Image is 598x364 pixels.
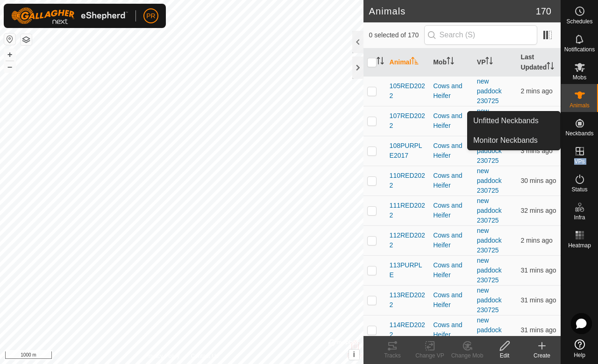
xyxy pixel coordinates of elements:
[390,260,426,280] span: 113PURPLE
[468,131,560,150] a: Monitor Neckbands
[477,197,502,224] a: new paddock 230725
[21,34,32,45] button: Map Layers
[191,352,218,360] a: Contact Us
[520,266,556,274] span: 26 Aug 2025, 8:36 am
[520,296,556,304] span: 26 Aug 2025, 8:35 am
[4,49,15,60] button: +
[390,171,426,190] span: 110RED2022
[433,81,470,101] div: Cows and Heifer
[477,167,502,194] a: new paddock 230725
[477,316,502,343] a: new paddock 230725
[520,87,552,95] span: 26 Aug 2025, 9:04 am
[447,58,454,66] p-sorticon: Activate to sort
[574,215,585,220] span: Infra
[561,336,598,362] a: Help
[377,58,384,66] p-sorticon: Activate to sort
[564,47,595,52] span: Notifications
[468,112,560,130] a: Unfitted Neckbands
[473,49,517,77] th: VP
[565,131,593,136] span: Neckbands
[145,352,180,360] a: Privacy Policy
[520,237,552,244] span: 26 Aug 2025, 9:04 am
[390,141,426,161] span: 108PURPLE2017
[473,135,538,146] span: Monitor Neckbands
[477,77,502,105] a: new paddock 230725
[433,171,470,190] div: Cows and Heifer
[390,231,426,250] span: 112RED2022
[523,351,561,360] div: Create
[146,11,155,21] span: PR
[390,290,426,310] span: 113RED2022
[411,351,448,360] div: Change VP
[473,115,539,126] span: Unfitted Neckbands
[433,260,470,280] div: Cows and Heifer
[574,159,584,164] span: VPs
[433,231,470,250] div: Cows and Heifer
[390,320,426,340] span: 114RED2022
[520,147,552,154] span: 26 Aug 2025, 9:04 am
[573,75,586,80] span: Mobs
[448,351,486,360] div: Change Mob
[11,7,128,24] img: Gallagher Logo
[411,58,419,66] p-sorticon: Activate to sort
[349,350,359,360] button: i
[390,201,426,220] span: 111RED2022
[566,19,592,24] span: Schedules
[568,243,591,248] span: Heatmap
[485,58,493,66] p-sorticon: Activate to sort
[433,290,470,310] div: Cows and Heifer
[517,49,561,77] th: Last Updated
[433,141,470,161] div: Cows and Heifer
[390,81,426,101] span: 105RED2022
[536,4,551,18] span: 170
[520,326,556,334] span: 26 Aug 2025, 8:35 am
[369,30,424,40] span: 0 selected of 170
[433,201,470,220] div: Cows and Heifer
[570,103,590,108] span: Animals
[571,187,587,192] span: Status
[520,177,556,184] span: 26 Aug 2025, 8:37 am
[477,227,502,254] a: new paddock 230725
[369,6,536,17] h2: Animals
[433,320,470,340] div: Cows and Heifer
[547,63,554,71] p-sorticon: Activate to sort
[477,137,502,164] a: new paddock 230725
[353,350,355,358] span: i
[477,257,502,284] a: new paddock 230725
[433,111,470,131] div: Cows and Heifer
[477,287,502,314] a: new paddock 230725
[486,351,523,360] div: Edit
[390,111,426,131] span: 107RED2022
[4,34,15,45] button: Reset Map
[386,49,430,77] th: Animal
[4,61,15,72] button: –
[424,25,537,45] input: Search (S)
[429,49,473,77] th: Mob
[520,207,556,214] span: 26 Aug 2025, 8:35 am
[574,352,585,358] span: Help
[477,107,502,134] a: new paddock 230725
[374,351,411,360] div: Tracks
